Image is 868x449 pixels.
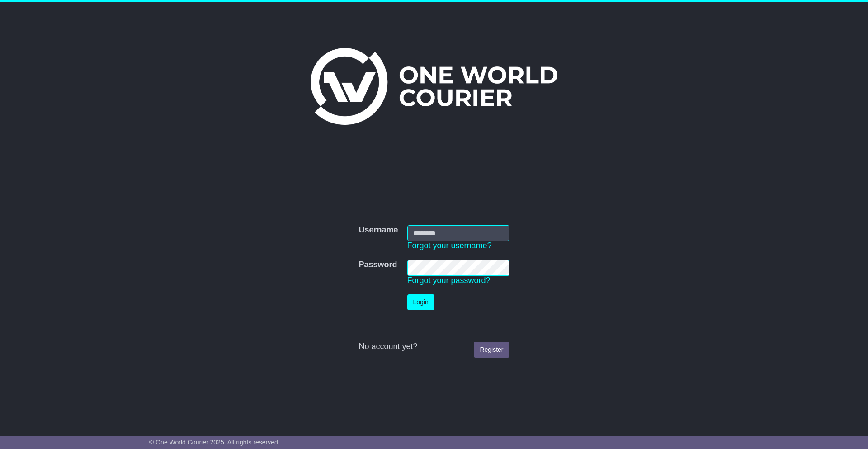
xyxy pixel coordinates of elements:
a: Forgot your username? [407,241,492,250]
label: Password [359,260,397,270]
button: Login [407,294,434,310]
img: One World [311,48,557,125]
div: No account yet? [359,342,509,352]
a: Register [474,342,509,358]
a: Forgot your password? [407,276,491,285]
span: © One World Courier 2025. All rights reserved. [149,439,280,446]
label: Username [359,225,398,235]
